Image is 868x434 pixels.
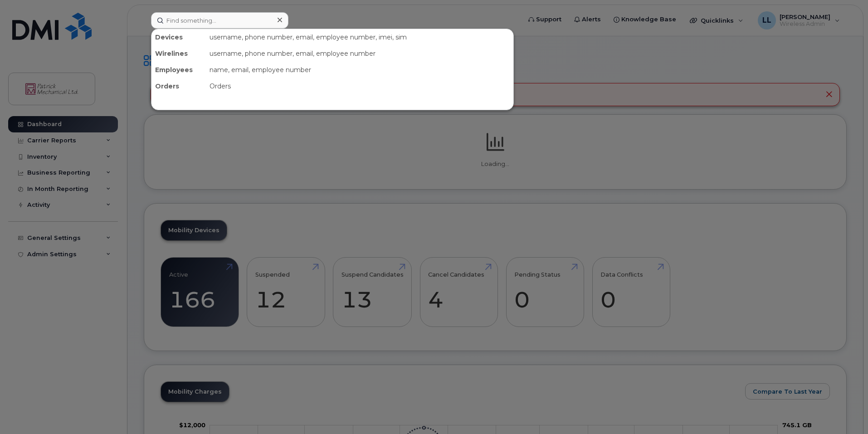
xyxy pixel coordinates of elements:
div: username, phone number, email, employee number [206,45,513,62]
div: Orders [206,78,513,94]
div: name, email, employee number [206,62,513,78]
div: Devices [151,29,206,45]
div: Wirelines [151,45,206,62]
div: username, phone number, email, employee number, imei, sim [206,29,513,45]
div: Orders [151,78,206,94]
div: Employees [151,62,206,78]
